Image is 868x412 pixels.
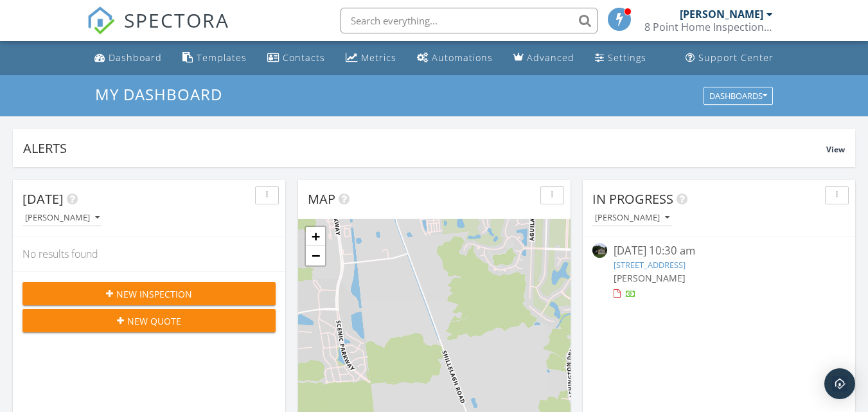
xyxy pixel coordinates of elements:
[592,210,672,227] button: [PERSON_NAME]
[124,6,229,33] span: SPECTORA
[824,368,855,399] div: Open Intercom Messenger
[22,190,64,208] span: [DATE]
[177,46,252,70] a: Templates
[709,91,767,100] div: Dashboards
[644,21,773,33] div: 8 Point Home Inspections LLC
[592,190,673,208] span: In Progress
[87,6,115,35] img: The Best Home Inspection Software - Spectora
[116,287,192,301] span: New Inspection
[87,17,229,44] a: SPECTORA
[22,282,276,305] button: New Inspection
[109,51,162,64] div: Dashboard
[432,51,493,64] div: Automations
[197,51,247,64] div: Templates
[361,51,396,64] div: Metrics
[25,213,100,222] div: [PERSON_NAME]
[341,46,402,70] a: Metrics
[826,144,845,155] span: View
[308,190,335,208] span: Map
[614,259,686,271] a: [STREET_ADDRESS]
[13,237,285,271] div: No results found
[698,51,774,64] div: Support Center
[23,139,826,157] div: Alerts
[283,51,325,64] div: Contacts
[89,46,167,70] a: Dashboard
[614,272,686,284] span: [PERSON_NAME]
[595,213,669,222] div: [PERSON_NAME]
[262,46,330,70] a: Contacts
[127,314,181,328] span: New Quote
[704,87,773,105] button: Dashboards
[527,51,574,64] div: Advanced
[590,46,651,70] a: Settings
[508,46,580,70] a: Advanced
[95,84,222,105] span: My Dashboard
[412,46,498,70] a: Automations (Basic)
[22,309,276,332] button: New Quote
[306,227,325,246] a: Zoom in
[608,51,646,64] div: Settings
[680,8,763,21] div: [PERSON_NAME]
[614,243,824,259] div: [DATE] 10:30 am
[592,243,607,258] img: 9483198%2Freports%2F7df6a6f4-ddb2-42c3-a978-bec0d1c8e371%2Fcover_photos%2F4GnYTrDGQ1WMseEhry5y%2F...
[680,46,779,70] a: Support Center
[306,246,325,265] a: Zoom out
[341,8,598,33] input: Search everything...
[592,243,846,300] a: [DATE] 10:30 am [STREET_ADDRESS] [PERSON_NAME]
[22,210,102,227] button: [PERSON_NAME]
